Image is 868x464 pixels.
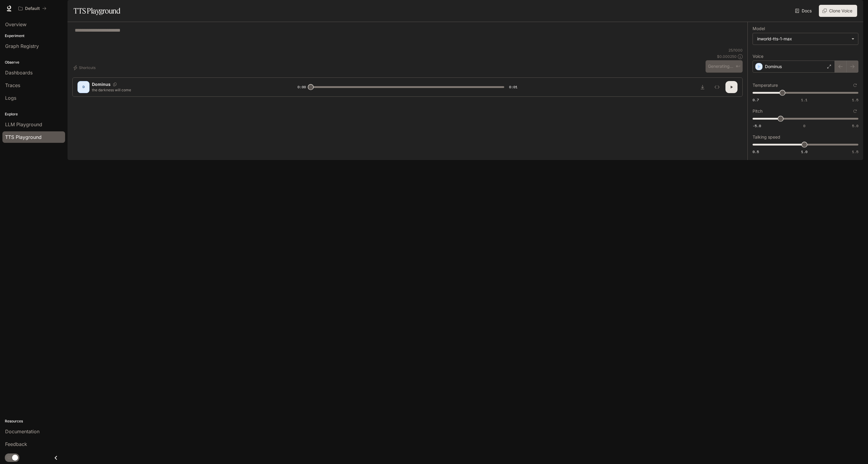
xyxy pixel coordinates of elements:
p: Voice [753,54,763,58]
span: 0:00 [297,84,306,90]
span: 1.5 [852,97,858,102]
p: Temperature [753,83,778,87]
p: Dominus [92,81,111,87]
button: Copy Voice ID [111,83,119,86]
h1: TTS Playground [74,5,120,17]
button: Inspect [711,81,723,93]
div: inworld-tts-1-max [753,33,858,45]
span: -5.0 [753,123,761,128]
p: Model [753,27,765,31]
button: All workspaces [16,2,49,14]
p: the darkness will come [92,87,283,92]
button: Reset to default [852,108,858,114]
a: Docs [794,5,814,17]
span: 0.5 [753,149,759,154]
span: 1.5 [852,149,858,154]
button: Download audio [697,81,709,93]
button: Shortcuts [72,63,98,73]
button: Clone Voice [819,5,857,17]
p: 25 / 1000 [728,48,743,53]
p: Talking speed [753,135,780,139]
div: D [79,82,88,92]
span: 1.0 [801,149,807,154]
button: Reset to default [852,82,858,89]
div: inworld-tts-1-max [757,36,848,42]
span: 1.1 [801,97,807,102]
p: Default [25,6,40,11]
p: Pitch [753,109,763,113]
span: 0.7 [753,97,759,102]
span: 0 [803,123,805,128]
span: 0:01 [509,84,517,90]
p: $ 0.000250 [717,54,737,59]
span: 5.0 [852,123,858,128]
p: Dominus [765,64,782,70]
